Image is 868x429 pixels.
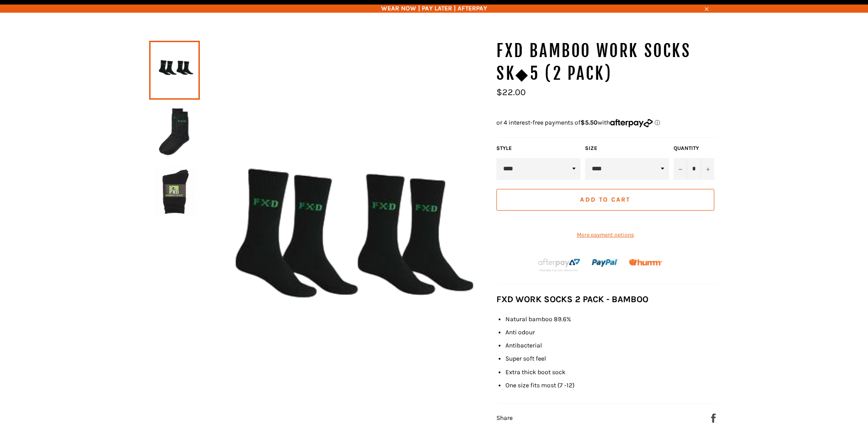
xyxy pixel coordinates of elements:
strong: FXD WORK SOCKS 2 PACK - BAMBOO [496,294,648,304]
label: Quantity [674,145,714,152]
span: WEAR NOW | PAY LATER | AFTERPAY [149,4,719,13]
button: Increase item quantity by one [701,158,714,180]
label: Size [585,145,669,152]
img: FXD BAMBOO WORK SOCKS SK◆5 (2 Pack) - Workin' Gear [154,167,195,217]
li: Anti odour [505,328,719,337]
span: $22.00 [496,87,526,97]
span: One size fits most (7 -12) [505,381,575,389]
li: Natural bamboo 89.6% [505,315,719,323]
li: Super soft feel [505,354,719,363]
button: Reduce item quantity by one [674,158,687,180]
span: Share [496,414,513,422]
img: FXD BAMBOO WORK SOCKS SK◆5 (2 Pack) - Workin' Gear [154,106,195,156]
img: Afterpay-Logo-on-dark-bg_large.png [537,257,581,273]
li: Antibacterial [505,341,719,350]
img: Humm_core_logo_RGB-01_300x60px_small_195d8312-4386-4de7-b182-0ef9b6303a37.png [629,259,662,266]
button: Add to Cart [496,189,714,211]
label: Style [496,145,580,152]
span: Add to Cart [580,196,630,203]
h1: FXD BAMBOO WORK SOCKS SK◆5 (2 Pack) [496,40,719,85]
li: Extra thick boot sock [505,368,719,376]
a: More payment options [496,231,714,239]
img: paypal.png [592,250,618,276]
